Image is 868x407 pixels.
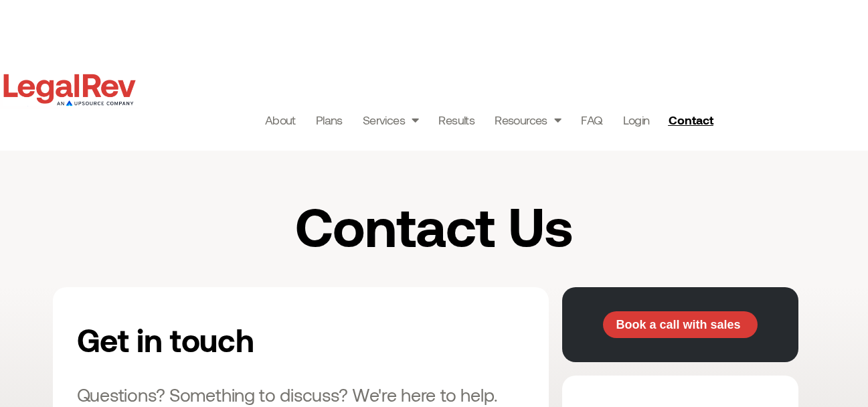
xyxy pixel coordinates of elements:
a: Services [363,110,419,129]
a: Book a call with sales [603,311,758,338]
a: FAQ [581,110,602,129]
span: Contact [669,114,713,126]
nav: Menu [265,110,650,129]
h2: Get in touch [77,311,390,368]
a: About [265,110,296,129]
a: Login [623,110,650,129]
a: Plans [316,110,343,129]
a: Contact [663,109,722,131]
h1: Contact Us [167,197,701,254]
a: Resources [495,110,561,129]
span: Book a call with sales [616,319,740,331]
a: Results [438,110,474,129]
